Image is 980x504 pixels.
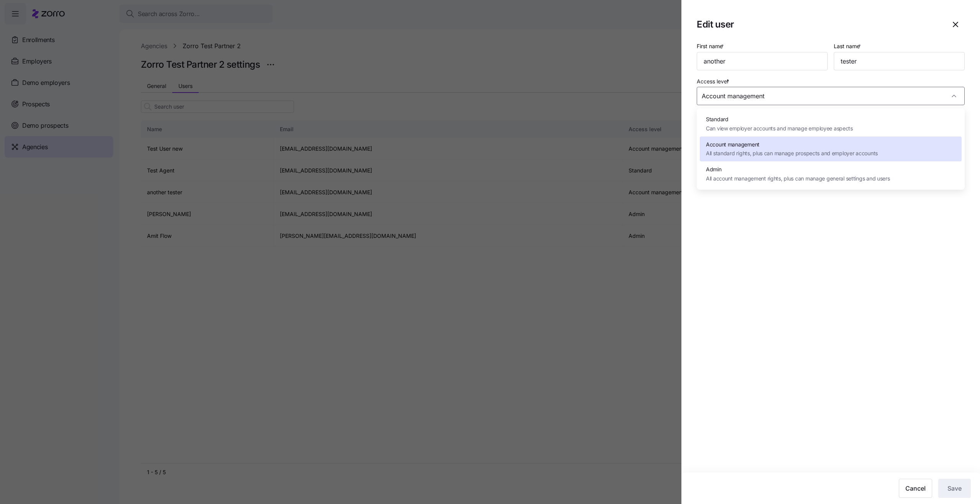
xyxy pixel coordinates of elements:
input: Select access level [697,87,965,105]
span: Can view employer accounts and manage employee aspects [706,124,853,133]
button: Cancel [899,479,932,498]
span: Account management [706,140,878,149]
span: Standard [706,115,853,124]
label: First name [697,42,725,50]
span: All account management rights, plus can manage general settings and users [706,174,890,183]
label: Last name [834,42,862,50]
span: All standard rights, plus can manage prospects and employer accounts [706,149,878,158]
label: Access level [697,77,731,86]
button: Save [938,479,971,498]
span: Save [947,484,962,493]
span: Cancel [905,484,926,493]
h1: Edit user [697,18,940,30]
span: Admin [706,165,890,174]
input: Type last name [834,52,965,70]
input: Type first name [697,52,828,70]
